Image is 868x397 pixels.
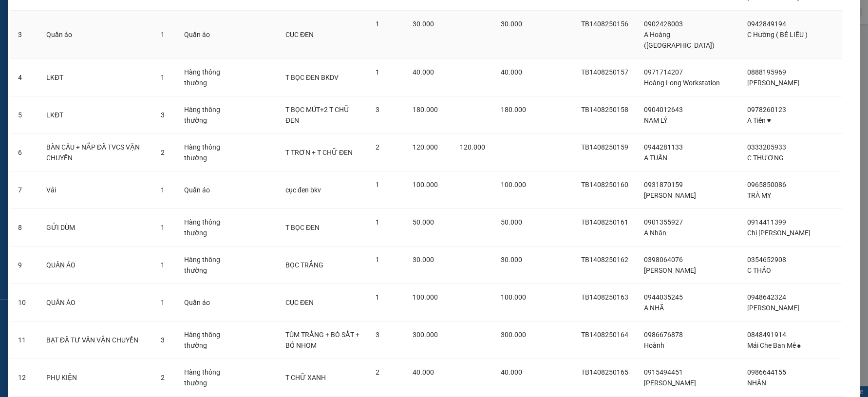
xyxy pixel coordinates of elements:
span: BỌC TRẮNG [285,261,323,269]
span: CỤC ĐEN [285,31,314,38]
td: QUẦN ÁO [38,284,153,321]
span: 1 [376,256,379,264]
span: 100.000 [413,181,438,189]
span: TB1408250158 [581,106,628,113]
span: NAM LÝ [644,116,667,124]
span: 1 [376,68,379,76]
span: TB1408250165 [581,368,628,376]
span: C THƯƠNG [747,154,783,162]
span: 0965850086 [747,181,786,189]
td: QUẦN ÁO [38,246,153,284]
span: TB1408250157 [581,68,628,76]
span: T BỌC ĐEN [285,224,320,231]
td: GỬI DÙM [38,209,153,246]
td: 11 [10,321,38,359]
span: 2 [161,374,165,381]
span: TB1408250156 [581,20,628,28]
span: 100.000 [501,293,526,301]
span: 0848491914 [747,331,786,339]
span: T BỌC MÚT+2 T CHỮ ĐEN [285,106,350,124]
span: 0948642324 [747,293,786,301]
span: A NHÃ [644,304,664,312]
span: 1 [161,31,165,38]
td: 4 [10,59,38,96]
span: 1 [376,218,379,226]
td: Hàng thông thường [176,321,237,359]
span: 120.000 [413,143,438,151]
span: 0901355927 [644,218,683,226]
td: Quần áo [176,171,237,209]
td: 10 [10,284,38,321]
span: CỤC ĐEN [285,299,314,306]
span: TÚM TRẮNG + BÓ SẮT + BÓ NHOM [285,331,359,349]
span: 1 [161,74,165,81]
span: [PERSON_NAME] [747,304,799,312]
td: 7 [10,171,38,209]
span: 50.000 [501,218,522,226]
span: TB1408250164 [581,331,628,339]
td: Quần áo [176,284,237,321]
span: C Hường ( BÉ LIỄU ) [747,31,807,38]
span: Mái Che Ban Mê ♠ [747,341,800,349]
span: C THẢO [747,266,771,274]
span: 0978260123 [747,106,786,113]
td: 8 [10,209,38,246]
td: Hàng thông thường [176,59,237,96]
span: T BỌC ĐEN BKDV [285,74,339,81]
span: 40.000 [501,368,522,376]
td: Hàng thông thường [176,246,237,284]
span: TB1408250159 [581,143,628,151]
span: TB1408250161 [581,218,628,226]
span: 40.000 [413,368,434,376]
span: 0986644155 [747,368,786,376]
td: PHỤ KIỆN [38,359,153,397]
span: 1 [161,261,165,269]
span: 180.000 [501,106,526,113]
td: 6 [10,134,38,171]
span: T TRƠN + T CHỮ ĐEN [285,149,353,156]
span: 30.000 [501,256,522,264]
td: LKĐT [38,59,153,96]
span: A Nhân [644,229,666,237]
td: BÀN CẦU + NẮP ĐÃ TVCS VẬN CHUYỂN [38,134,153,171]
td: Hàng thông thường [176,134,237,171]
span: 1 [161,224,165,231]
span: 300.000 [413,331,438,339]
span: Chị [PERSON_NAME] [747,229,810,237]
td: 3 [10,11,38,59]
span: 0902428003 [644,20,683,28]
td: Quần áo [176,11,237,59]
span: 3 [161,111,165,119]
span: 3 [376,106,379,113]
span: 1 [376,20,379,28]
span: 0942849194 [747,20,786,28]
span: 0888195969 [747,68,786,76]
span: 0333205933 [747,143,786,151]
td: 5 [10,96,38,134]
span: 0986676878 [644,331,683,339]
td: BẠT ĐÃ TƯ VẤN VẬN CHUYỂN [38,321,153,359]
span: 180.000 [413,106,438,113]
span: NHÂN [747,379,766,387]
span: 3 [376,331,379,339]
td: Hàng thông thường [176,359,237,397]
span: 120.000 [460,143,485,151]
span: 1 [161,299,165,306]
span: TB1408250162 [581,256,628,264]
span: [PERSON_NAME] [747,79,799,87]
span: [PERSON_NAME] [644,379,696,387]
span: 0971714207 [644,68,683,76]
span: A TUẤN [644,154,667,162]
span: 0944281133 [644,143,683,151]
td: Quần áo [38,11,153,59]
span: 0944035245 [644,293,683,301]
span: 0914411399 [747,218,786,226]
span: 3 [161,336,165,344]
td: 12 [10,359,38,397]
span: 1 [376,293,379,301]
span: 0931870159 [644,181,683,189]
span: A Tiến ♥ [747,116,771,124]
span: 300.000 [501,331,526,339]
span: TRÀ MY [747,191,771,199]
span: 0915494451 [644,368,683,376]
